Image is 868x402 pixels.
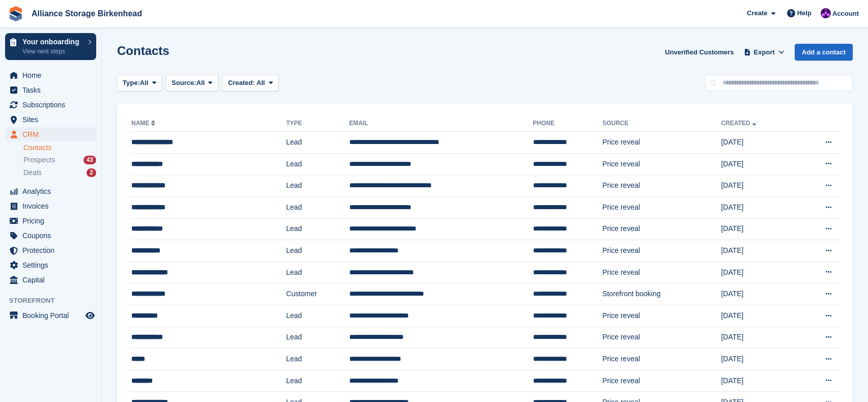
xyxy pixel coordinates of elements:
span: Type: [123,78,140,88]
span: Settings [22,258,83,272]
div: 43 [83,156,96,164]
a: Unverified Customers [661,44,738,61]
p: View next steps [22,47,83,56]
td: Price reveal [602,262,721,283]
span: Analytics [22,184,83,198]
td: Price reveal [602,196,721,218]
button: Export [742,44,787,61]
td: Storefront booking [602,283,721,305]
p: Your onboarding [22,38,83,45]
a: menu [5,68,96,82]
span: Storefront [9,296,101,306]
a: Alliance Storage Birkenhead [27,5,146,22]
span: All [257,79,265,87]
button: Type: All [117,75,162,92]
td: Price reveal [602,349,721,370]
a: Prospects 43 [23,155,96,165]
a: Your onboarding View next steps [5,33,96,60]
a: menu [5,83,96,97]
a: menu [5,228,96,243]
a: menu [5,243,96,257]
span: All [197,78,205,88]
td: Price reveal [602,132,721,154]
td: Lead [286,196,349,218]
td: [DATE] [721,175,797,197]
a: menu [5,308,96,323]
td: [DATE] [721,132,797,154]
span: CRM [22,127,83,141]
a: menu [5,112,96,127]
td: [DATE] [721,349,797,370]
td: [DATE] [721,218,797,240]
td: Lead [286,218,349,240]
td: Lead [286,132,349,154]
a: Preview store [84,309,96,322]
span: Create [747,8,767,18]
span: Capital [22,273,83,287]
td: Lead [286,327,349,349]
a: Add a contact [795,44,853,61]
td: Price reveal [602,240,721,262]
a: menu [5,127,96,141]
th: Source [602,116,721,132]
span: Created: [228,79,255,87]
a: Deals 2 [23,167,96,178]
button: Created: All [222,75,278,92]
span: Export [754,47,775,58]
a: Name [131,120,157,127]
a: menu [5,199,96,213]
td: Price reveal [602,305,721,327]
span: Coupons [22,228,83,243]
span: Account [832,9,859,19]
span: Invoices [22,199,83,213]
span: Deals [23,168,42,178]
td: [DATE] [721,327,797,349]
td: Lead [286,349,349,370]
span: Protection [22,243,83,257]
a: Contacts [23,143,96,153]
span: Help [797,8,811,18]
span: Sites [22,112,83,127]
td: Lead [286,240,349,262]
td: Price reveal [602,370,721,392]
span: Prospects [23,155,55,165]
td: Lead [286,305,349,327]
td: [DATE] [721,196,797,218]
td: [DATE] [721,262,797,283]
div: 2 [87,168,96,177]
th: Phone [533,116,603,132]
td: Price reveal [602,175,721,197]
a: menu [5,98,96,112]
td: Lead [286,262,349,283]
img: stora-icon-8386f47178a22dfd0bd8f6a31ec36ba5ce8667c1dd55bd0f319d3a0aa187defe.svg [8,6,23,21]
td: [DATE] [721,305,797,327]
a: menu [5,214,96,228]
td: Lead [286,153,349,175]
a: menu [5,273,96,287]
a: Created [721,120,758,127]
th: Type [286,116,349,132]
img: Romilly Norton [821,8,831,18]
td: Price reveal [602,153,721,175]
td: Customer [286,283,349,305]
td: Price reveal [602,327,721,349]
td: Lead [286,370,349,392]
span: Subscriptions [22,98,83,112]
button: Source: All [166,75,218,92]
span: Booking Portal [22,308,83,323]
td: [DATE] [721,153,797,175]
span: Pricing [22,214,83,228]
th: Email [349,116,533,132]
h1: Contacts [117,44,170,58]
span: Home [22,68,83,82]
td: Price reveal [602,218,721,240]
span: Source: [172,78,196,88]
span: All [140,78,149,88]
td: [DATE] [721,240,797,262]
td: Lead [286,175,349,197]
a: menu [5,184,96,198]
td: [DATE] [721,370,797,392]
a: menu [5,258,96,272]
td: [DATE] [721,283,797,305]
span: Tasks [22,83,83,97]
